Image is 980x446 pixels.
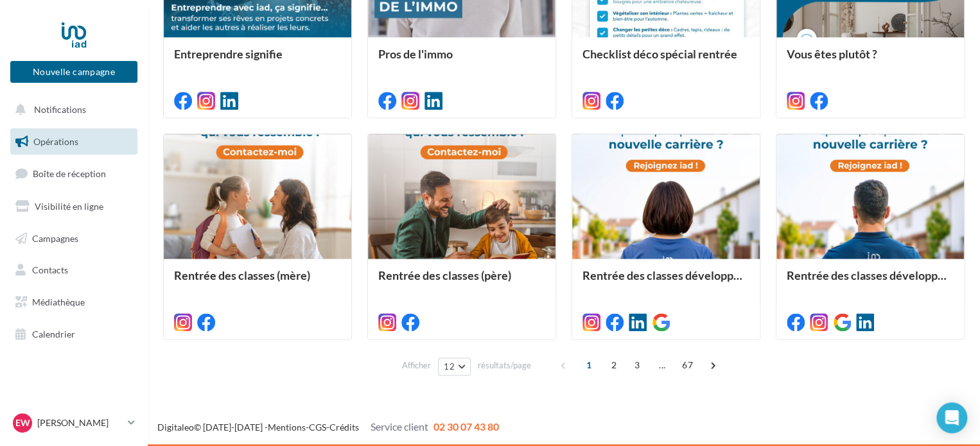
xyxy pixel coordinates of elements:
span: Visibilité en ligne [35,201,103,212]
a: Mentions [268,422,306,433]
span: Afficher [402,359,431,372]
span: Contacts [32,264,68,275]
div: Rentrée des classes (père) [378,269,545,295]
span: EW [15,416,30,429]
a: Campagnes [8,225,140,252]
div: Vous êtes plutôt ? [787,47,954,73]
span: Médiathèque [32,296,85,307]
span: 2 [604,355,624,375]
a: EW [PERSON_NAME] [10,411,137,435]
button: 12 [438,357,471,375]
span: ... [652,355,672,375]
span: résultats/page [478,359,531,372]
a: Boîte de réception [8,160,140,187]
a: Médiathèque [8,289,140,316]
a: Crédits [329,422,359,433]
a: CGS [309,422,326,433]
div: Pros de l'immo [378,47,545,73]
a: Opérations [8,128,140,155]
div: Entreprendre signifie [174,47,341,73]
a: Contacts [8,257,140,284]
div: Rentrée des classes (mère) [174,269,341,295]
span: Calendrier [32,329,75,339]
span: Service client [371,420,428,433]
div: Rentrée des classes développement (conseiller) [787,269,954,295]
p: [PERSON_NAME] [37,416,123,429]
span: Boîte de réception [33,168,106,179]
div: Rentrée des classes développement (conseillère) [582,269,749,295]
button: Notifications [8,96,135,123]
span: Campagnes [32,232,78,243]
span: Opérations [33,136,78,147]
span: © [DATE]-[DATE] - - - [157,422,499,433]
span: 1 [579,355,599,375]
button: Nouvelle campagne [10,61,137,83]
span: Notifications [34,104,86,115]
span: 67 [677,355,698,375]
span: 12 [444,361,455,372]
span: 02 30 07 43 80 [433,420,499,433]
a: Visibilité en ligne [8,193,140,220]
div: Open Intercom Messenger [936,402,967,433]
a: Digitaleo [157,422,194,433]
a: Calendrier [8,321,140,348]
span: 3 [627,355,647,375]
div: Checklist déco spécial rentrée [582,47,749,73]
